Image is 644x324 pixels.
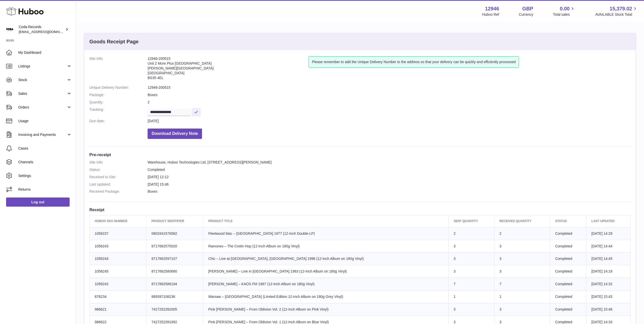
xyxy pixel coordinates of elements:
td: 1 [448,291,494,303]
td: 7 [494,278,550,291]
td: 889397108236 [146,291,203,303]
td: [DATE] 14:32 [586,278,631,291]
span: Orders [18,105,67,110]
strong: 12946 [485,5,499,12]
span: [EMAIL_ADDRESS][DOMAIN_NAME] [19,30,74,34]
td: 876234 [90,291,146,303]
h3: Pre-receipt [89,152,631,157]
th: Product Identifier [146,215,203,227]
td: Completed [550,291,586,303]
td: Completed [550,303,586,316]
td: 1 [494,291,550,303]
td: 3 [494,303,550,316]
span: Listings [18,64,67,69]
span: AVAILABLE Stock Total [595,12,638,17]
dd: [DATE] 15:46 [148,182,631,187]
h3: Receipt [89,207,631,212]
td: Fleetwood Mac – [GEOGRAPHIC_DATA] 1977 (12-Inch Double-LP) [203,227,448,240]
div: Please remember to add the Unique Delivery Number to the address so that your delivery can be qui... [309,56,519,68]
td: 3 [448,303,494,316]
td: 2 [494,227,550,240]
dt: Received Package: [89,189,148,194]
dt: Due date: [89,119,148,123]
span: Usage [18,119,72,123]
td: Chic – Live at [GEOGRAPHIC_DATA], [GEOGRAPHIC_DATA] 1996 (12-Inch Album on 180g Vinyl) [203,253,448,265]
td: 8717662586194 [146,278,203,291]
dd: 12946-200515 [148,85,631,90]
span: 15,379.02 [610,5,632,12]
td: 986621 [90,303,146,316]
dt: Quantity: [89,100,148,105]
td: 0803341576582 [146,227,203,240]
td: 7 [448,278,494,291]
td: [DATE] 15:46 [586,303,631,316]
td: 3 [448,240,494,253]
td: 1058237 [90,227,146,240]
strong: GBP [522,5,533,12]
dt: Site Info: [89,56,148,83]
span: 0.00 [560,5,570,12]
dt: Status: [89,167,148,172]
div: Huboo Ref [482,12,499,17]
span: Cases [18,146,72,151]
td: 1058242 [90,278,146,291]
dd: Warehouse, Huboo Technologies Ltd, [STREET_ADDRESS][PERSON_NAME] [148,160,631,165]
th: Last updated [586,215,631,227]
td: Completed [550,227,586,240]
h3: Goods Receipt Page [89,38,139,45]
td: 2 [448,227,494,240]
button: Download Delivery Note [148,129,202,139]
span: Total sales [553,12,575,17]
td: [DATE] 14:19 [586,265,631,278]
th: Status [550,215,586,227]
td: Completed [550,278,586,291]
div: Currency [519,12,533,17]
dd: Boxes [148,189,631,194]
dt: Last updated: [89,182,148,187]
td: Completed [550,240,586,253]
a: 15,379.02 AVAILABLE Stock Total [595,5,638,17]
td: [DATE] 14:45 [586,253,631,265]
td: 8717662575020 [146,240,203,253]
dt: Received to Site: [89,175,148,179]
td: 1058245 [90,265,146,278]
span: Sales [18,91,67,96]
td: 8717662580680 [146,265,203,278]
span: Channels [18,160,72,165]
img: haz@pcatmedia.com [6,26,14,33]
th: Received Quantity [494,215,550,227]
td: 3 [448,253,494,265]
td: 8717662597107 [146,253,203,265]
a: Log out [6,197,70,207]
td: Completed [550,265,586,278]
div: Coda Records [19,25,64,34]
span: My Dashboard [18,50,72,55]
td: 3 [494,240,550,253]
td: Pink [PERSON_NAME] – From Oblivion Vol. 2 (12-Inch Album on Pink Vinyl) [203,303,448,316]
dd: [DATE] 12:12 [148,175,631,179]
dd: [DATE] [148,119,631,123]
td: 3 [494,265,550,278]
td: 3 [448,265,494,278]
dd: Completed [148,167,631,172]
dt: Tracking: [89,107,148,116]
th: Huboo SKU Number [90,215,146,227]
td: 1058243 [90,240,146,253]
dd: Boxes [148,93,631,97]
td: 3 [494,253,550,265]
td: [DATE] 15:43 [586,291,631,303]
td: [DATE] 14:29 [586,227,631,240]
td: 1058244 [90,253,146,265]
span: Returns [18,187,72,192]
td: Completed [550,253,586,265]
dt: Unique Delivery Number: [89,85,148,90]
td: Warsaw – [GEOGRAPHIC_DATA] (Limited Edition 12-Inch Album on 180g Grey Vinyl) [203,291,448,303]
span: Stock [18,78,67,82]
dt: Site Info: [89,160,148,165]
dt: Package: [89,93,148,97]
td: [DATE] 14:44 [586,240,631,253]
td: [PERSON_NAME] – Live in [GEOGRAPHIC_DATA] 1983 (12-Inch Album on 180g Vinyl) [203,265,448,278]
span: Invoicing and Payments [18,132,67,137]
th: Sent Quantity [448,215,494,227]
td: Ramones – The Cretin Hop (12-Inch Album on 180g Vinyl) [203,240,448,253]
